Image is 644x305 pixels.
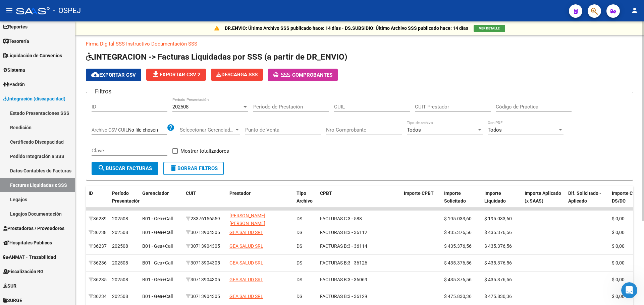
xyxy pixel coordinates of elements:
datatable-header-cell: ID [86,186,109,216]
span: Prestador [229,190,251,196]
span: Hospitales Públicos [3,239,52,246]
span: Importe Aplicado (x SAAS) [525,190,561,204]
iframe: Intercom live chat [621,282,637,298]
datatable-header-cell: Dif. Solicitado - Aplicado [566,186,609,216]
a: Firma Digital SSS [86,41,125,47]
span: Tipo Archivo [297,190,313,204]
div: 36238 [89,229,107,236]
button: Exportar CSV 2 [146,69,206,81]
span: DS [297,243,302,249]
span: $ 0,00 [612,260,625,265]
span: VER DETALLE [479,26,500,30]
span: $ 435.376,56 [484,277,512,282]
datatable-header-cell: CPBT [317,186,401,216]
span: Seleccionar Gerenciador [180,127,234,133]
div: 3 - 36112 [320,229,398,236]
span: SUR [3,282,16,290]
span: $ 435.376,56 [444,260,472,265]
div: 3 - 36114 [320,242,398,250]
div: 30713904305 [186,242,224,250]
datatable-header-cell: Importe CPBT [401,186,441,216]
span: FACTURAS B: [320,294,348,299]
span: $ 435.376,56 [444,277,472,282]
span: Importe CPBT DS/DC [612,190,642,204]
datatable-header-cell: Tipo Archivo [294,186,317,216]
span: 202508 [112,230,128,235]
span: FACTURAS B: [320,277,348,282]
div: 3 - 36129 [320,293,398,300]
app-download-masive: Descarga masiva de comprobantes (adjuntos) [211,69,263,81]
datatable-header-cell: Importe Liquidado [482,186,522,216]
span: Mostrar totalizadores [180,147,229,155]
mat-icon: search [98,164,106,172]
button: Exportar CSV [86,69,141,81]
span: Dif. Solicitado - Aplicado [568,190,601,204]
button: Descarga SSS [211,69,263,81]
span: B01 - Gea+Call [142,277,173,282]
span: B01 - Gea+Call [142,216,173,221]
span: $ 0,00 [612,294,625,299]
datatable-header-cell: CUIT [183,186,227,216]
span: $ 435.376,56 [444,230,472,235]
button: Borrar Filtros [163,162,224,175]
span: GEA SALUD SRL [229,294,263,299]
span: Integración (discapacidad) [3,95,65,102]
div: 3 - 36069 [320,276,398,284]
span: FACTURAS B: [320,243,348,249]
span: 202508 [112,216,128,221]
span: Gerenciador [142,190,169,196]
span: - OSPEJ [53,3,81,18]
span: $ 435.376,56 [444,243,472,249]
span: DS [297,216,302,221]
span: Exportar CSV 2 [152,72,201,78]
datatable-header-cell: Gerenciador [140,186,183,216]
span: $ 435.376,56 [484,243,512,249]
span: GEA SALUD SRL [229,277,263,282]
mat-icon: menu [5,6,13,14]
mat-icon: delete [169,164,177,172]
div: 30713904305 [186,259,224,267]
span: DS [297,230,302,235]
span: 202508 [112,243,128,249]
span: Tesorería [3,37,29,45]
span: B01 - Gea+Call [142,243,173,249]
span: [PERSON_NAME] [PERSON_NAME] [229,213,265,226]
div: 3 - 588 [320,215,398,223]
datatable-header-cell: Importe Aplicado (x SAAS) [522,186,566,216]
span: B01 - Gea+Call [142,294,173,299]
datatable-header-cell: Prestador [227,186,294,216]
span: DS [297,260,302,265]
input: Archivo CSV CUIL [128,127,167,133]
span: $ 475.830,36 [444,294,472,299]
div: 23376156559 [186,215,224,223]
span: GEA SALUD SRL [229,260,263,265]
span: $ 475.830,36 [484,294,512,299]
span: 202508 [172,104,189,110]
div: 30713904305 [186,229,224,236]
span: $ 195.033,60 [444,216,472,221]
span: $ 0,00 [612,230,625,235]
span: $ 0,00 [612,243,625,249]
div: 30713904305 [186,293,224,300]
span: B01 - Gea+Call [142,230,173,235]
span: Buscar Facturas [98,165,152,171]
mat-icon: person [631,6,639,14]
div: 36239 [89,215,107,223]
div: 36234 [89,293,107,300]
div: 30713904305 [186,276,224,284]
datatable-header-cell: Importe Solicitado [441,186,482,216]
span: $ 435.376,56 [484,260,512,265]
span: CUIT [186,190,196,196]
span: GEA SALUD SRL [229,230,263,235]
mat-icon: cloud_download [91,71,99,79]
span: $ 0,00 [612,216,625,221]
span: INTEGRACION -> Facturas Liquidadas por SSS (a partir de DR_ENVIO) [86,52,347,62]
span: Todos [407,127,421,133]
span: $ 195.033,60 [484,216,512,221]
button: Buscar Facturas [92,162,158,175]
span: Sistema [3,66,25,74]
div: 36237 [89,242,107,250]
span: 202508 [112,294,128,299]
span: DS [297,277,302,282]
div: 3 - 36126 [320,259,398,267]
